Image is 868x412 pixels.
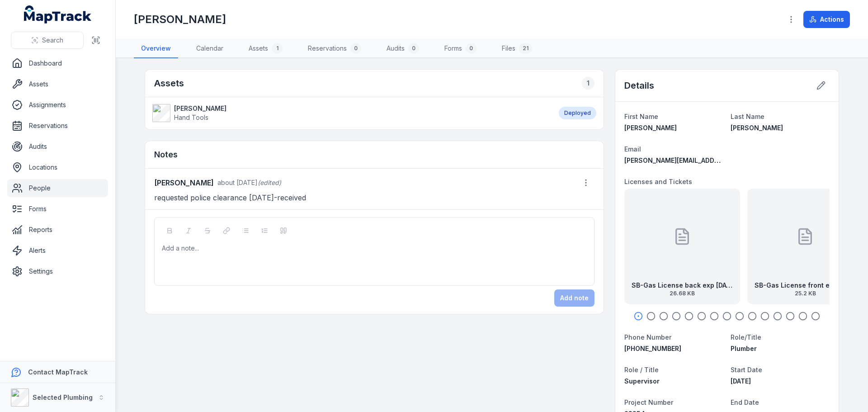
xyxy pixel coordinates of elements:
time: 8/19/2017, 12:00:00 AM [731,377,751,385]
span: Last Name [731,113,764,120]
span: [PERSON_NAME] [624,124,677,132]
button: Actions [803,11,850,28]
span: Supervisor [624,377,660,385]
span: Hand Tools [174,114,208,121]
a: Forms0 [437,39,484,58]
a: Dashboard [7,54,108,72]
h2: Details [624,79,654,92]
a: Locations [7,158,108,176]
a: People [7,179,108,197]
a: Forms [7,200,108,218]
a: Reservations0 [301,39,368,58]
div: 21 [519,43,532,54]
span: First Name [624,113,658,120]
strong: [PERSON_NAME] [154,177,214,188]
span: Project Number [624,398,673,406]
div: 0 [350,43,361,54]
div: 1 [582,77,594,90]
span: 26.68 KB [632,290,733,297]
h2: Assets [154,77,184,90]
span: Role/Title [731,333,761,341]
h1: [PERSON_NAME] [134,12,226,27]
a: Alerts [7,242,108,260]
strong: Selected Plumbing [33,393,93,401]
div: 0 [466,43,476,54]
span: End Date [731,398,759,406]
span: [PHONE_NUMBER] [624,345,681,352]
a: Assets [7,75,108,93]
a: Settings [7,262,108,280]
a: Reports [7,221,108,239]
span: Phone Number [624,333,671,341]
span: 25.2 KB [755,290,856,297]
span: Search [42,36,63,45]
div: 1 [272,43,283,54]
span: Licenses and Tickets [624,178,692,185]
a: Assignments [7,96,108,114]
span: [PERSON_NAME] [731,124,783,132]
a: Calendar [189,39,231,58]
strong: SB-Gas License back exp [DATE] [632,281,733,290]
strong: Contact MapTrack [28,368,88,376]
a: Assets1 [241,39,290,58]
a: Overview [134,39,178,58]
p: requested police clearance [DATE]-received [154,191,594,204]
div: 0 [408,43,419,54]
span: Plumber [731,345,757,352]
a: [PERSON_NAME]Hand Tools [152,104,550,122]
time: 7/14/2025, 11:08:54 AM [217,179,258,186]
span: about [DATE] [217,179,258,186]
span: [DATE] [731,377,751,385]
strong: SB-Gas License front exp [DATE] [755,281,856,290]
div: Deployed [559,107,596,119]
strong: [PERSON_NAME] [174,104,226,113]
span: Start Date [731,366,762,374]
span: Role / Title [624,366,659,374]
a: Reservations [7,117,108,135]
span: Email [624,145,641,153]
button: Search [11,32,84,49]
span: (edited) [258,179,281,186]
a: Audits0 [379,39,426,58]
a: Audits [7,137,108,156]
a: Files21 [495,39,539,58]
h3: Notes [154,148,178,161]
a: MapTrack [24,5,92,24]
span: [PERSON_NAME][EMAIL_ADDRESS][DOMAIN_NAME] [624,156,786,164]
